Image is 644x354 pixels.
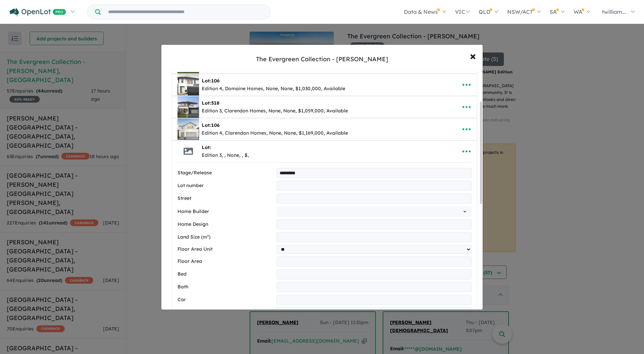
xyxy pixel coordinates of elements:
[202,144,211,150] b: Lot:
[178,208,274,216] label: Home Builder
[178,118,199,140] img: The%20Evergreen%20Collection%20-%20Calderwood%20-%20Lot%20106___1753971443.jpg
[202,78,220,84] b: Lot:
[10,8,66,16] img: Openlot PRO Logo White
[178,96,199,118] img: The%20Evergreen%20Collection%20-%20Calderwood%20-%20Lot%20518___1753970342.jpg
[178,220,274,228] label: Home Design
[211,100,219,106] span: 518
[178,182,274,190] label: Lot number
[178,74,199,96] img: The%20Evergreen%20Collection%20-%20Calderwood%20-%20Lot%20106___1753969721.jpg
[202,122,220,128] b: Lot:
[178,270,274,278] label: Bed
[178,283,274,291] label: Bath
[602,8,626,15] span: twilliam...
[202,107,348,115] div: Edition 3, Clarendon Homes, None, None, $1,059,000, Available
[202,151,249,160] div: Edition 3, , None, , $,
[178,194,274,203] label: Street
[202,85,345,93] div: Edition 4, Domaine Homes, None, None, $1,030,000, Available
[178,308,274,316] label: Orientation
[178,245,274,253] label: Floor Area Unit
[202,100,219,106] b: Lot:
[178,296,274,304] label: Car
[256,55,388,64] div: The Evergreen Collection - [PERSON_NAME]
[202,129,348,137] div: Edition 4, Clarendon Homes, None, None, $1,169,000, Available
[460,207,470,216] button: Open
[178,257,274,265] label: Floor Area
[211,122,220,128] span: 106
[178,169,274,177] label: Stage/Release
[211,78,220,84] span: 106
[178,233,274,241] label: Land Size (m²)
[102,5,269,19] input: Try estate name, suburb, builder or developer
[470,48,476,63] span: ×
